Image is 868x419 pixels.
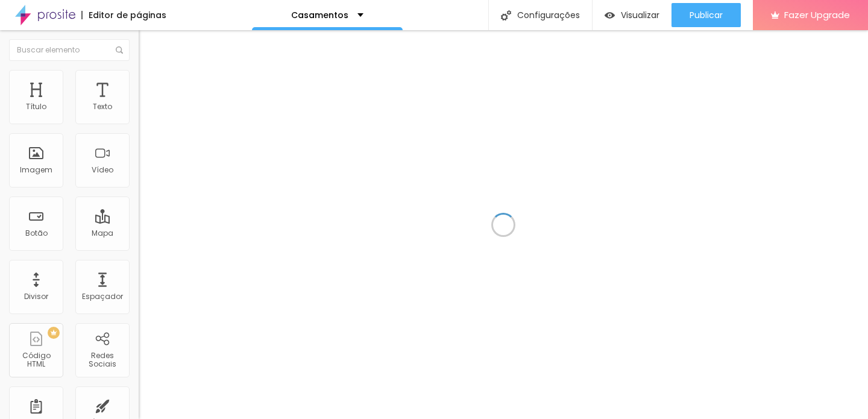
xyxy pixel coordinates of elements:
input: Buscar elemento [9,39,130,61]
div: Título [26,102,46,111]
div: Código HTML [12,351,60,369]
img: Icone [116,46,123,54]
div: Editor de páginas [81,11,166,19]
img: Icone [501,10,511,20]
div: Redes Sociais [78,351,126,369]
img: view-1.svg [605,10,615,20]
div: Espaçador [82,292,123,301]
div: Mapa [92,229,113,238]
button: Visualizar [593,3,671,27]
span: Publicar [690,10,723,20]
div: Imagem [20,166,52,174]
div: Texto [93,102,112,111]
div: Botão [25,229,48,238]
span: Fazer Upgrade [784,10,850,20]
p: Casamentos [291,11,348,19]
span: Visualizar [621,10,659,20]
div: Vídeo [92,166,113,174]
button: Publicar [671,3,741,27]
div: Divisor [24,292,48,301]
